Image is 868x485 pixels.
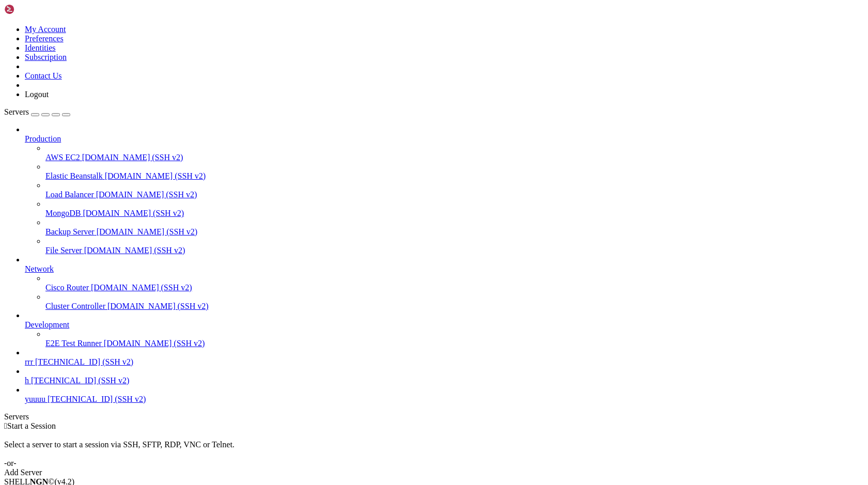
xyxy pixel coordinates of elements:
a: Contact Us [25,71,62,80]
a: E2E Test Runner [DOMAIN_NAME] (SSH v2) [45,339,864,348]
span: h [25,376,29,385]
span: Start a Session [7,421,56,430]
span: Backup Server [45,227,95,236]
span: Load Balancer [45,190,94,199]
span: [DOMAIN_NAME] (SSH v2) [91,283,192,292]
li: MongoDB [DOMAIN_NAME] (SSH v2) [45,199,864,218]
span: [DOMAIN_NAME] (SSH v2) [107,302,209,310]
li: h [TECHNICAL_ID] (SSH v2) [25,367,864,385]
a: Cisco Router [DOMAIN_NAME] (SSH v2) [45,283,864,292]
span: Cluster Controller [45,302,105,310]
span: [DOMAIN_NAME] (SSH v2) [96,190,197,199]
span: E2E Test Runner [45,339,102,348]
a: Development [25,320,864,330]
span: [DOMAIN_NAME] (SSH v2) [104,339,205,348]
span: [TECHNICAL_ID] (SSH v2) [48,395,146,403]
a: Backup Server [DOMAIN_NAME] (SSH v2) [45,227,864,237]
li: Cisco Router [DOMAIN_NAME] (SSH v2) [45,274,864,292]
span: Elastic Beanstalk [45,171,103,180]
div: Select a server to start a session via SSH, SFTP, RDP, VNC or Telnet. -or- [4,431,864,468]
a: MongoDB [DOMAIN_NAME] (SSH v2) [45,209,864,218]
a: Preferences [25,34,64,43]
span:  [4,421,7,430]
li: rrr [TECHNICAL_ID] (SSH v2) [25,348,864,367]
li: Network [25,255,864,311]
li: yuuuu [TECHNICAL_ID] (SSH v2) [25,385,864,404]
li: Development [25,311,864,348]
a: Load Balancer [DOMAIN_NAME] (SSH v2) [45,190,864,199]
span: [TECHNICAL_ID] (SSH v2) [35,357,133,366]
a: rrr [TECHNICAL_ID] (SSH v2) [25,357,864,367]
a: h [TECHNICAL_ID] (SSH v2) [25,376,864,385]
a: Elastic Beanstalk [DOMAIN_NAME] (SSH v2) [45,171,864,181]
span: Cisco Router [45,283,89,292]
span: [DOMAIN_NAME] (SSH v2) [97,227,198,236]
a: Subscription [25,53,67,61]
li: E2E Test Runner [DOMAIN_NAME] (SSH v2) [45,330,864,348]
a: Production [25,134,864,144]
span: MongoDB [45,209,81,217]
span: [TECHNICAL_ID] (SSH v2) [31,376,129,385]
span: yuuuu [25,395,45,403]
li: AWS EC2 [DOMAIN_NAME] (SSH v2) [45,144,864,162]
a: Cluster Controller [DOMAIN_NAME] (SSH v2) [45,302,864,311]
li: Production [25,125,864,255]
a: Network [25,264,864,274]
a: My Account [25,25,66,34]
div: Servers [4,412,864,421]
a: Identities [25,43,56,52]
li: Cluster Controller [DOMAIN_NAME] (SSH v2) [45,292,864,311]
span: Development [25,320,69,329]
li: Load Balancer [DOMAIN_NAME] (SSH v2) [45,181,864,199]
span: AWS EC2 [45,153,80,162]
span: Production [25,134,61,143]
span: File Server [45,246,82,255]
div: Add Server [4,468,864,477]
li: Elastic Beanstalk [DOMAIN_NAME] (SSH v2) [45,162,864,181]
a: AWS EC2 [DOMAIN_NAME] (SSH v2) [45,153,864,162]
span: [DOMAIN_NAME] (SSH v2) [83,209,184,217]
li: Backup Server [DOMAIN_NAME] (SSH v2) [45,218,864,237]
span: Network [25,264,54,273]
a: yuuuu [TECHNICAL_ID] (SSH v2) [25,395,864,404]
span: [DOMAIN_NAME] (SSH v2) [82,153,183,162]
a: File Server [DOMAIN_NAME] (SSH v2) [45,246,864,255]
span: [DOMAIN_NAME] (SSH v2) [105,171,206,180]
span: [DOMAIN_NAME] (SSH v2) [84,246,185,255]
a: Logout [25,90,49,99]
span: Servers [4,107,29,116]
img: Shellngn [4,4,64,14]
a: Servers [4,107,70,116]
span: rrr [25,357,33,366]
li: File Server [DOMAIN_NAME] (SSH v2) [45,237,864,255]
